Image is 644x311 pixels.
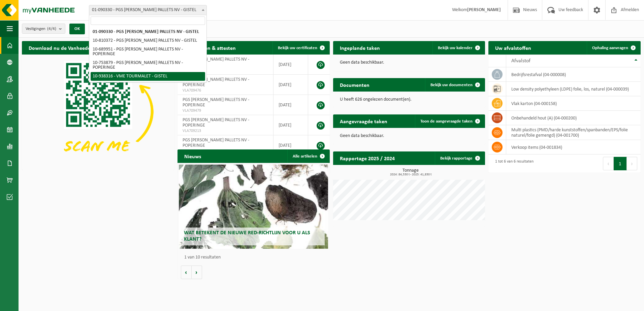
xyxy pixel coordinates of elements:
[273,75,308,95] td: [DATE]
[506,67,641,82] td: bedrijfsrestafval (04-000008)
[22,55,174,169] img: Download de VHEPlus App
[181,266,192,279] button: Vorige
[272,41,329,55] a: Bekijk uw certificaten
[179,165,328,249] a: Wat betekent de nieuwe RED-richtlijn voor u als klant?
[183,117,249,128] span: PGS [PERSON_NAME] PALLETS NV - POPERINGE
[183,68,268,73] span: VLA900957
[415,114,484,128] a: Toon de aangevraagde taken
[183,108,268,113] span: VLA709479
[69,24,85,34] button: OK
[91,59,205,72] li: 10-753879 - PGS [PERSON_NAME] PALLETS NV - POPERINGE
[273,95,308,115] td: [DATE]
[192,266,202,279] button: Volgende
[183,88,268,93] span: VLA709476
[614,157,627,170] button: 1
[333,41,387,54] h2: Ingeplande taken
[22,41,112,54] h2: Download nu de Vanheede+ app!
[430,83,473,87] span: Bekijk uw documenten
[333,114,394,128] h2: Aangevraagde taken
[273,135,308,155] td: [DATE]
[91,28,205,36] li: 01-090330 - PGS [PERSON_NAME] PALLETS NV - GISTEL
[432,41,484,55] a: Bekijk uw kalender
[506,125,641,140] td: multi plastics (PMD/harde kunststoffen/spanbanden/EPS/folie naturel/folie gemengd) (04-001700)
[592,46,628,50] span: Ophaling aanvragen
[333,78,376,91] h2: Documenten
[336,168,485,176] h3: Tonnage
[438,46,473,50] span: Bekijk uw kalender
[425,78,484,92] a: Bekijk uw documenten
[22,24,65,34] button: Vestigingen(4/4)
[603,157,614,170] button: Previous
[183,138,249,148] span: PGS [PERSON_NAME] PALLETS NV - POPERINGE
[184,255,326,260] p: 1 van 10 resultaten
[183,57,249,67] span: PGS [PERSON_NAME] PALLETS NV - POPERINGE
[178,41,243,54] h2: Certificaten & attesten
[273,115,308,135] td: [DATE]
[287,149,329,163] a: Alle artikelen
[420,119,473,124] span: Toon de aangevraagde taken
[89,5,206,15] span: 01-090330 - PGS DE BACKER PALLETS NV - GISTEL
[506,111,641,125] td: onbehandeld hout (A) (04-000200)
[511,58,530,64] span: Afvalstof
[336,173,485,176] span: 2024: 84,530 t - 2025: 41,830 t
[467,7,501,12] strong: [PERSON_NAME]
[184,230,310,242] span: Wat betekent de nieuwe RED-richtlijn voor u als klant?
[340,97,479,102] p: U heeft 626 ongelezen document(en).
[333,151,401,165] h2: Rapportage 2025 / 2024
[183,128,268,134] span: VLA709213
[91,45,205,59] li: 10-689951 - PGS [PERSON_NAME] PALLETS NV - POPERINGE
[89,5,207,15] span: 01-090330 - PGS DE BACKER PALLETS NV - GISTEL
[340,134,479,138] p: Geen data beschikbaar.
[91,72,205,81] li: 10-938316 - VME TOURMALET - GISTEL
[26,24,56,34] span: Vestigingen
[435,151,484,165] a: Bekijk rapportage
[506,140,641,154] td: verkoop items (04-001834)
[506,82,641,96] td: low density polyethyleen (LDPE) folie, los, naturel (04-000039)
[506,96,641,111] td: vlak karton (04-000158)
[278,46,317,50] span: Bekijk uw certificaten
[587,41,640,55] a: Ophaling aanvragen
[627,157,637,170] button: Next
[488,41,538,54] h2: Uw afvalstoffen
[183,77,249,88] span: PGS [PERSON_NAME] PALLETS NV - POPERINGE
[492,156,534,171] div: 1 tot 6 van 6 resultaten
[273,55,308,75] td: [DATE]
[178,149,208,163] h2: Nieuws
[340,60,479,65] p: Geen data beschikbaar.
[183,97,249,108] span: PGS [PERSON_NAME] PALLETS NV - POPERINGE
[47,27,56,31] count: (4/4)
[91,36,205,45] li: 10-810372 - PGS [PERSON_NAME] PALLETS NV - GISTEL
